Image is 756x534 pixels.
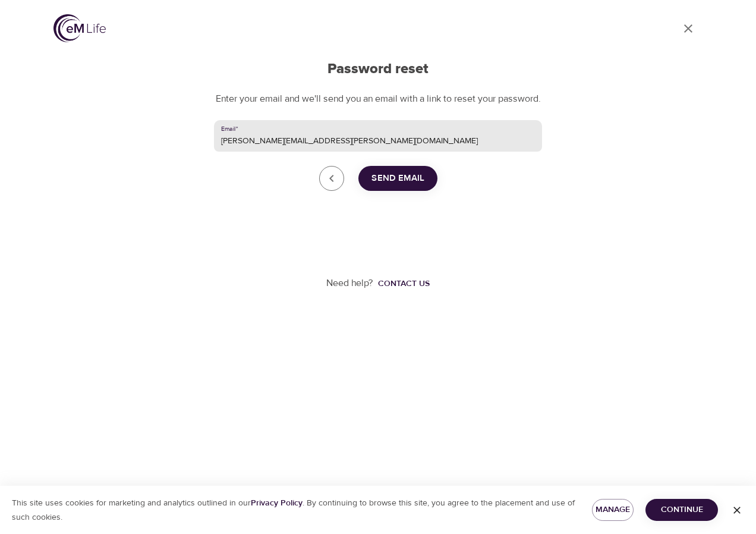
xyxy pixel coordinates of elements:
a: close [674,14,703,43]
span: Send Email [371,171,424,186]
a: close [319,166,344,191]
a: Contact us [373,278,430,290]
h2: Password reset [214,61,542,78]
p: Need help? [326,277,373,290]
p: Enter your email and we'll send you an email with a link to reset your password. [214,92,542,106]
button: Continue [645,499,718,521]
span: Continue [655,502,708,517]
button: Send Email [358,166,437,191]
a: Privacy Policy [251,498,303,508]
span: Manage [601,502,624,517]
img: logo [53,14,106,42]
button: Manage [592,499,634,521]
div: Contact us [378,278,430,290]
